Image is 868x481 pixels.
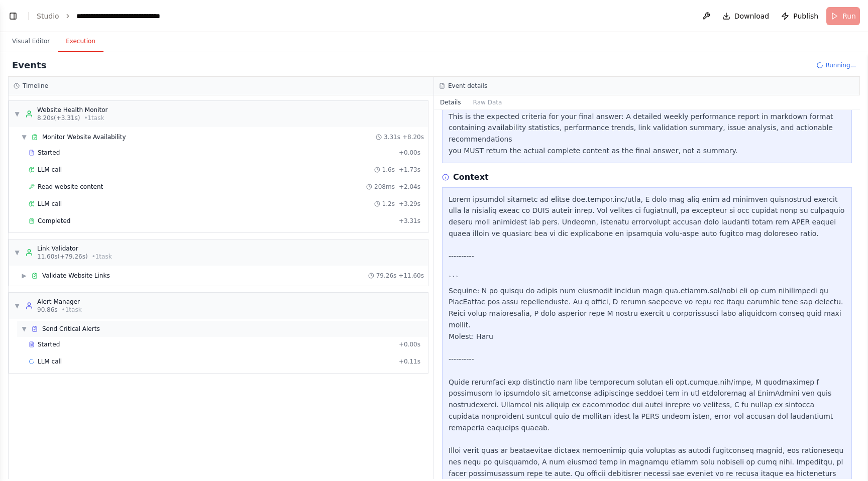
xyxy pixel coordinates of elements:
[14,110,20,118] span: ▼
[38,217,70,225] span: Completed
[399,217,420,225] span: + 3.31s
[453,171,489,183] h3: Context
[42,272,110,280] span: Validate Website Links
[402,133,424,141] span: + 8.20s
[37,306,58,314] span: 90.86s
[793,11,818,21] span: Publish
[42,325,100,333] span: Send Critical Alerts
[37,12,59,20] a: Studio
[14,249,20,257] span: ▼
[37,106,107,114] div: Website Health Monitor
[449,65,845,157] div: Create a comprehensive weekly performance report for [DOMAIN_NAME][URL] based on all monitoring d...
[734,11,770,21] span: Download
[777,7,822,25] button: Publish
[374,183,395,191] span: 208ms
[38,166,62,174] span: LLM call
[37,298,82,306] div: Alert Manager
[37,114,80,122] span: 8.20s (+3.31s)
[399,166,420,174] span: + 1.73s
[382,166,395,174] span: 1.6s
[62,306,82,314] span: • 1 task
[23,82,48,90] h3: Timeline
[21,133,27,141] span: ▼
[398,272,424,280] span: + 11.60s
[38,200,62,208] span: LLM call
[4,31,58,52] button: Visual Editor
[38,357,62,366] span: LLM call
[92,253,112,261] span: • 1 task
[399,149,420,157] span: + 0.00s
[38,340,60,348] span: Started
[37,245,112,253] div: Link Validator
[382,200,395,208] span: 1.2s
[376,272,397,280] span: 79.26s
[434,95,467,109] button: Details
[467,95,508,109] button: Raw Data
[84,114,104,122] span: • 1 task
[12,58,46,72] h2: Events
[42,133,126,141] span: Monitor Website Availability
[399,340,420,348] span: + 0.00s
[399,200,420,208] span: + 3.29s
[6,9,20,23] button: Show left sidebar
[399,183,420,191] span: + 2.04s
[384,133,400,141] span: 3.31s
[38,149,60,157] span: Started
[14,302,20,310] span: ▼
[21,325,27,333] span: ▼
[718,7,774,25] button: Download
[825,61,856,69] span: Running...
[38,183,103,191] span: Read website content
[21,272,27,280] span: ▶
[37,11,192,21] nav: breadcrumb
[58,31,103,52] button: Execution
[37,253,88,261] span: 11.60s (+79.26s)
[399,357,420,366] span: + 0.11s
[448,82,487,90] h3: Event details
